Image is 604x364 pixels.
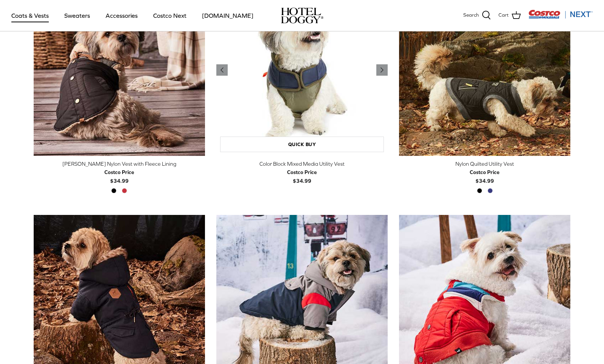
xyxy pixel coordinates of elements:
[34,160,205,168] div: [PERSON_NAME] Nylon Vest with Fleece Lining
[463,11,491,20] a: Search
[57,3,97,28] a: Sweaters
[281,8,323,23] img: hoteldoggycom
[104,168,134,176] div: Costco Price
[195,3,260,28] a: [DOMAIN_NAME]
[528,14,593,20] a: Visit Costco Next
[216,160,388,185] a: Color Block Mixed Media Utility Vest Costco Price$34.99
[399,160,570,168] div: Nylon Quilted Utility Vest
[216,160,388,168] div: Color Block Mixed Media Utility Vest
[470,168,500,176] div: Costco Price
[498,11,509,19] span: Cart
[220,137,384,152] a: Quick buy
[463,11,479,19] span: Search
[216,64,228,76] a: Previous
[5,3,56,28] a: Coats & Vests
[146,3,193,28] a: Costco Next
[376,64,388,76] a: Previous
[281,8,323,23] a: hoteldoggy.com hoteldoggycom
[399,160,570,185] a: Nylon Quilted Utility Vest Costco Price$34.99
[498,11,521,20] a: Cart
[34,160,205,185] a: [PERSON_NAME] Nylon Vest with Fleece Lining Costco Price$34.99
[287,168,317,184] b: $34.99
[104,168,134,184] b: $34.99
[99,3,144,28] a: Accessories
[528,9,593,19] img: Costco Next
[470,168,500,184] b: $34.99
[287,168,317,176] div: Costco Price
